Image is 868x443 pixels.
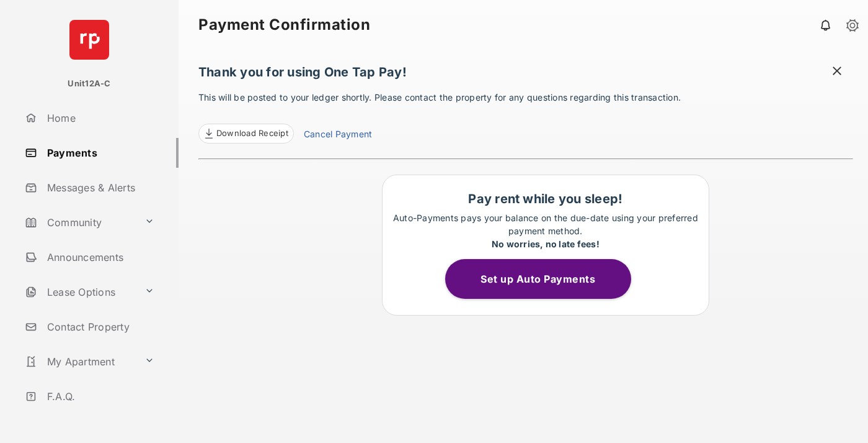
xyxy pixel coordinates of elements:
a: Announcements [20,242,179,272]
a: Set up Auto Payments [445,273,646,285]
strong: Payment Confirmation [198,17,370,32]
h1: Pay rent while you sleep! [389,191,702,206]
div: No worries, no late fees! [389,237,702,250]
h1: Thank you for using One Tap Pay! [198,65,853,86]
a: My Apartment [20,347,139,377]
a: Payments [20,138,179,168]
a: Contact Property [20,312,179,342]
p: Unit12A-C [68,78,110,90]
a: Cancel Payment [304,127,372,144]
a: Lease Options [20,277,139,307]
span: Download Receipt [216,127,288,140]
p: Auto-Payments pays your balance on the due-date using your preferred payment method. [389,211,702,250]
button: Set up Auto Payments [445,259,631,299]
p: This will be posted to your ledger shortly. Please contact the property for any questions regardi... [198,91,853,144]
a: Community [20,208,139,237]
a: Messages & Alerts [20,173,179,203]
a: Home [20,103,179,133]
a: F.A.Q. [20,381,179,411]
a: Download Receipt [198,124,294,144]
img: svg+xml;base64,PHN2ZyB4bWxucz0iaHR0cDovL3d3dy53My5vcmcvMjAwMC9zdmciIHdpZHRoPSI2NCIgaGVpZ2h0PSI2NC... [69,20,109,60]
